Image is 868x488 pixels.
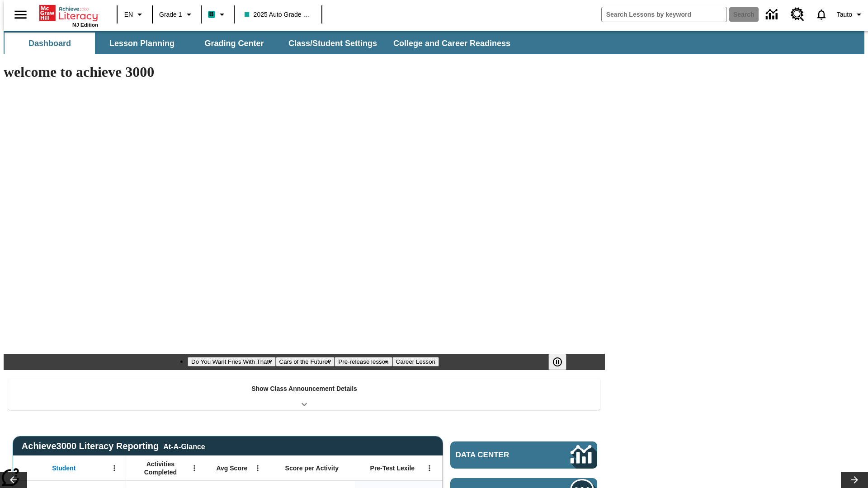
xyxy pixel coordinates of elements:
button: Language: EN, Select a language [120,6,149,23]
span: Achieve3000 Literacy Reporting [22,441,205,451]
button: Slide 1 Do You Want Fries With That? [188,357,276,366]
span: Data Center [456,450,540,460]
h1: welcome to achieve 3000 [4,64,605,80]
button: Lesson carousel, Next [841,472,868,488]
a: Home [39,4,98,22]
input: search field [602,7,726,22]
button: Slide 2 Cars of the Future? [276,357,335,366]
button: Open Menu [251,461,264,475]
div: Show Class Announcement Details [8,379,600,410]
button: College and Career Readiness [386,33,518,54]
button: Dashboard [5,33,95,54]
span: Grade 1 [159,10,182,19]
span: NJ Edition [72,22,98,28]
button: Open Menu [188,461,201,475]
button: Class/Student Settings [281,33,384,54]
button: Lesson Planning [97,33,187,54]
div: Pause [548,354,576,370]
div: Home [39,3,98,28]
span: Student [52,464,75,472]
span: Activities Completed [131,460,190,476]
button: Profile/Settings [833,6,868,23]
button: Grading Center [189,33,279,54]
button: Slide 4 Career Lesson [392,357,439,366]
span: 2025 Auto Grade 1 A [245,10,311,19]
div: SubNavbar [4,31,864,54]
button: Open Menu [108,461,121,475]
span: EN [124,10,133,19]
p: Show Class Announcement Details [251,384,357,394]
a: Notifications [810,3,833,26]
button: Open side menu [7,1,34,28]
span: Score per Activity [285,464,339,472]
button: Boost Class color is teal. Change class color [204,6,231,23]
button: Open Menu [423,461,436,475]
span: B [209,9,214,20]
button: Pause [548,354,566,370]
a: Data Center [450,441,597,469]
div: At-A-Glance [163,441,205,451]
span: Tauto [837,10,852,19]
span: Avg Score [216,464,247,472]
span: Pre-Test Lexile [370,464,415,472]
button: Grade: Grade 1, Select a grade [156,6,198,23]
a: Data Center [760,2,785,27]
a: Resource Center, Will open in new tab [785,2,810,27]
div: SubNavbar [4,33,519,54]
button: Slide 3 Pre-release lesson [335,357,392,366]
